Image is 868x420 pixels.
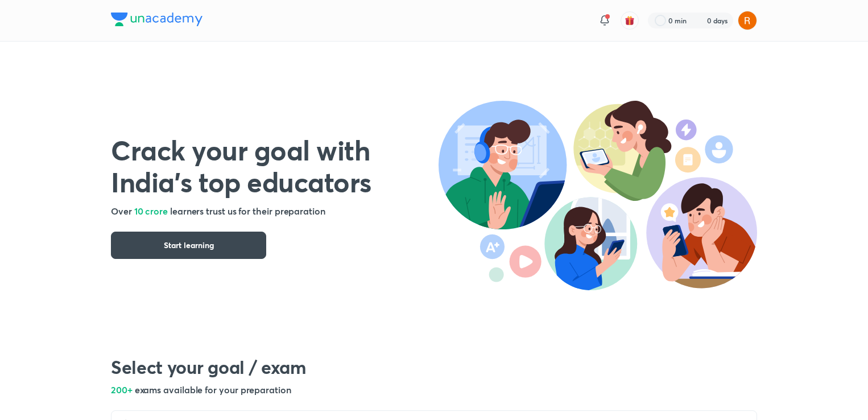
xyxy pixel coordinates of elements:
img: streak [693,15,705,26]
span: Start learning [164,240,214,251]
img: Aliya Fatima [738,11,757,30]
img: avatar [625,15,635,26]
a: Company Logo [111,13,202,29]
h2: Select your goal / exam [111,356,757,378]
button: avatar [621,11,639,30]
h1: Crack your goal with India’s top educators [111,134,439,197]
h5: 200+ [111,383,757,397]
h5: Over learners trust us for their preparation [111,204,439,218]
img: header [439,101,757,290]
button: Start learning [111,232,266,259]
img: Company Logo [111,13,202,26]
span: exams available for your preparation [135,384,291,396]
span: 10 crore [134,205,168,217]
